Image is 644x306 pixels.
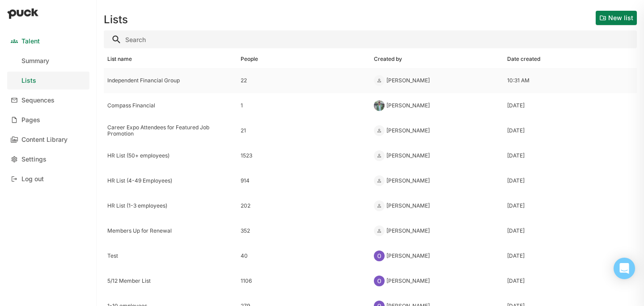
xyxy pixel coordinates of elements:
h1: Lists [104,14,128,25]
div: [PERSON_NAME] [386,127,430,134]
div: Test [107,253,233,259]
div: People [241,56,258,62]
div: 21 [241,127,367,134]
div: HR List (1-3 employees) [107,203,233,209]
div: [DATE] [507,203,525,209]
div: [DATE] [507,278,525,284]
a: Content Library [7,131,89,149]
div: [PERSON_NAME] [386,178,430,184]
div: 22 [241,77,367,84]
div: Summary [21,57,49,65]
div: 352 [241,228,367,234]
a: Summary [7,52,89,70]
div: 202 [241,203,367,209]
div: [DATE] [507,178,525,184]
div: 914 [241,178,367,184]
div: Content Library [21,136,68,144]
a: Sequences [7,91,89,109]
a: Lists [7,72,89,89]
div: Open Intercom Messenger [614,258,635,279]
div: Log out [21,175,44,183]
div: Members Up for Renewal [107,228,233,234]
div: [PERSON_NAME] [386,102,430,109]
div: 1 [241,102,367,109]
div: 1106 [241,278,367,284]
div: 10:31 AM [507,77,530,84]
div: [PERSON_NAME] [386,77,430,84]
div: [PERSON_NAME] [386,203,430,209]
div: [DATE] [507,228,525,234]
a: Settings [7,150,89,168]
div: [DATE] [507,127,525,134]
div: Settings [21,156,47,163]
div: 1523 [241,153,367,159]
a: Pages [7,111,89,129]
div: Independent Financial Group [107,77,233,84]
a: Talent [7,32,89,50]
input: Search [104,30,637,48]
div: HR List (50+ employees) [107,153,233,159]
div: Sequences [21,97,55,104]
div: [DATE] [507,153,525,159]
div: Lists [21,77,36,85]
div: [DATE] [507,102,525,109]
div: [DATE] [507,253,525,259]
div: HR List (4-49 Employees) [107,178,233,184]
div: 40 [241,253,367,259]
div: [PERSON_NAME] [386,253,430,259]
div: List name [107,56,132,62]
div: Date created [507,56,540,62]
div: Compass Financial [107,102,233,109]
div: Created by [374,56,402,62]
button: New list [596,11,637,25]
div: Pages [21,116,40,124]
div: Talent [21,38,40,45]
div: 5/12 Member List [107,278,233,284]
div: Career Expo Attendees for Featured Job Promotion [107,124,233,137]
div: [PERSON_NAME] [386,228,430,234]
div: [PERSON_NAME] [386,278,430,284]
div: [PERSON_NAME] [386,153,430,159]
